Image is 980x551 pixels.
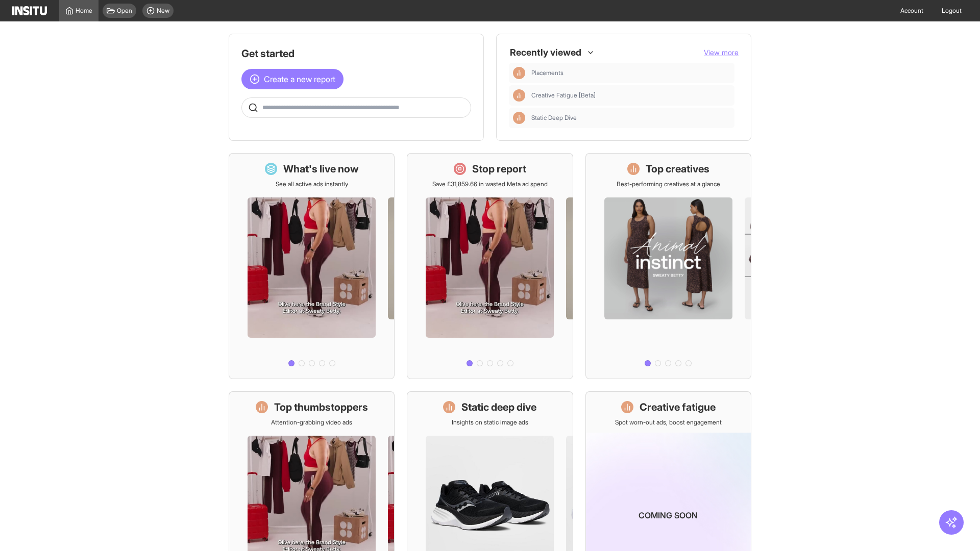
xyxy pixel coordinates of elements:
[531,69,730,77] span: Placements
[472,162,526,176] h1: Stop report
[646,162,709,176] h1: Top creatives
[276,180,348,188] p: See all active ads instantly
[432,180,548,188] p: Save £31,859.66 in wasted Meta ad spend
[513,112,525,124] div: Insights
[229,153,395,379] a: What's live nowSee all active ads instantly
[704,47,739,58] button: View more
[271,418,352,427] p: Attention-grabbing video ads
[704,48,739,57] span: View more
[585,153,751,379] a: Top creativesBest-performing creatives at a glance
[241,46,471,61] h1: Get started
[531,114,730,122] span: Static Deep Dive
[531,69,563,77] span: Placements
[274,400,368,414] h1: Top thumbstoppers
[407,153,573,379] a: Stop reportSave £31,859.66 in wasted Meta ad spend
[531,114,577,122] span: Static Deep Dive
[76,7,92,15] span: Home
[452,418,528,427] p: Insights on static image ads
[241,69,344,89] button: Create a new report
[513,67,525,79] div: Insights
[531,91,730,99] span: Creative Fatigue [Beta]
[264,73,335,85] span: Create a new report
[617,180,720,188] p: Best-performing creatives at a glance
[531,91,596,99] span: Creative Fatigue [Beta]
[117,7,132,15] span: Open
[513,89,525,102] div: Insights
[283,162,359,176] h1: What's live now
[461,400,536,414] h1: Static deep dive
[12,6,47,15] img: Logo
[157,7,169,15] span: New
